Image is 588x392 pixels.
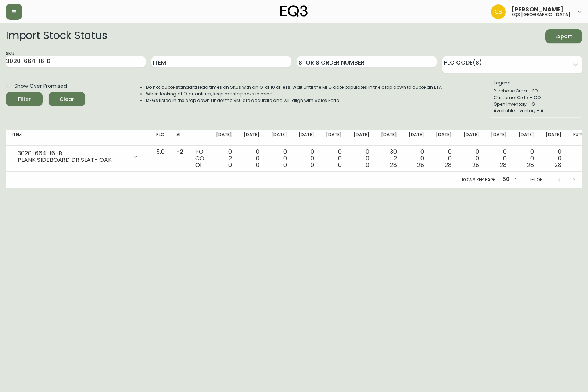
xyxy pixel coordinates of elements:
[458,130,485,146] th: [DATE]
[512,7,563,12] span: [PERSON_NAME]
[462,177,497,183] p: Rows per page:
[146,84,443,91] li: Do not quote standard lead times on SKUs with an OI of 10 or less. Wait until the MFG date popula...
[403,130,430,146] th: [DATE]
[494,94,577,101] div: Customer Order - CO
[519,149,534,168] div: 0 0
[513,130,540,146] th: [DATE]
[409,149,424,168] div: 0 0
[366,161,369,169] span: 0
[417,161,424,169] span: 28
[546,149,562,168] div: 0 0
[500,174,518,186] div: 50
[472,161,479,169] span: 28
[6,29,107,43] h2: Import Stock Status
[150,130,171,146] th: PLC
[216,149,232,168] div: 0 2
[146,91,443,97] li: When looking at OI quantities, keep masterpacks in mind.
[494,101,577,108] div: Open Inventory - OI
[348,130,375,146] th: [DATE]
[512,12,570,17] h5: eq3 [GEOGRAPHIC_DATA]
[430,130,458,146] th: [DATE]
[527,161,534,169] span: 28
[271,149,287,168] div: 0 0
[298,149,314,168] div: 0 0
[18,95,31,104] div: Filter
[494,80,512,86] legend: Legend
[375,130,403,146] th: [DATE]
[146,97,443,104] li: MFGs listed in the drop down under the SKU are accurate and will align with Sales Portal.
[293,130,320,146] th: [DATE]
[265,130,293,146] th: [DATE]
[338,161,342,169] span: 0
[326,149,342,168] div: 0 0
[18,150,128,157] div: 3020-664-16-B
[436,149,452,168] div: 0 0
[54,95,79,104] span: Clear
[12,149,144,165] div: 3020-664-16-BPLANK SIDEBOARD DR SLAT- OAK
[18,157,128,163] div: PLANK SIDEBOARD DR SLAT- OAK
[14,82,67,90] span: Show Over Promised
[238,130,265,146] th: [DATE]
[49,92,85,106] button: Clear
[540,130,567,146] th: [DATE]
[176,148,183,156] span: -2
[530,177,545,183] p: 1-1 of 1
[210,130,238,146] th: [DATE]
[256,161,259,169] span: 0
[280,5,308,17] img: logo
[545,29,582,43] button: Export
[171,130,189,146] th: AI
[381,149,397,168] div: 30 2
[390,161,397,169] span: 28
[6,92,43,106] button: Filter
[195,161,201,169] span: OI
[485,130,513,146] th: [DATE]
[195,149,204,168] div: PO CO
[551,32,576,41] span: Export
[491,4,506,19] img: ed8259e910cb9901c453033fb9623775
[6,130,150,146] th: Item
[244,149,259,168] div: 0 0
[283,161,287,169] span: 0
[463,149,479,168] div: 0 0
[445,161,452,169] span: 28
[494,88,577,94] div: Purchase Order - PO
[320,130,348,146] th: [DATE]
[228,161,232,169] span: 0
[494,108,577,114] div: Available Inventory - AI
[150,146,171,172] td: 5.0
[491,149,507,168] div: 0 0
[354,149,369,168] div: 0 0
[555,161,562,169] span: 28
[500,161,507,169] span: 28
[311,161,314,169] span: 0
